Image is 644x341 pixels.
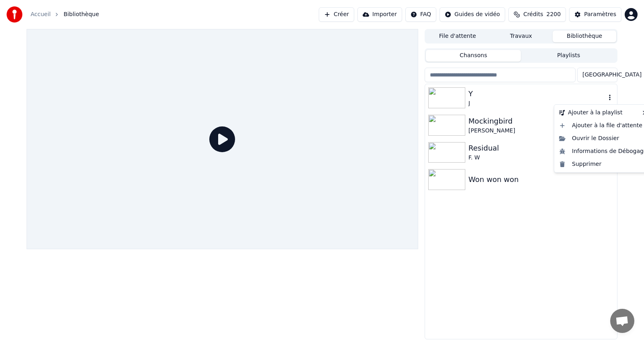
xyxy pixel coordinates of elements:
span: Bibliothèque [64,10,99,19]
div: [PERSON_NAME] [469,127,614,135]
button: Bibliothèque [553,31,616,42]
div: Won won won [469,174,614,185]
button: Paramètres [569,7,621,22]
div: J [469,99,606,107]
button: Chansons [426,50,521,62]
span: 2200 [547,10,561,19]
img: youka [6,6,23,23]
nav: breadcrumb [31,10,99,19]
span: [GEOGRAPHIC_DATA] [582,71,642,79]
button: Crédits2200 [508,7,566,22]
div: Paramètres [584,10,616,19]
button: FAQ [405,7,436,22]
button: Créer [319,7,354,22]
button: Playlists [521,50,616,62]
div: Y [469,88,606,99]
button: Guides de vidéo [440,7,505,22]
a: Accueil [31,10,51,19]
a: Ouvrir le chat [610,309,634,333]
button: Importer [357,7,402,22]
div: F. W [469,154,614,162]
span: Crédits [523,10,543,19]
div: Residual [469,143,614,154]
div: Mockingbird [469,116,614,127]
button: File d'attente [426,31,489,42]
button: Travaux [489,31,553,42]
